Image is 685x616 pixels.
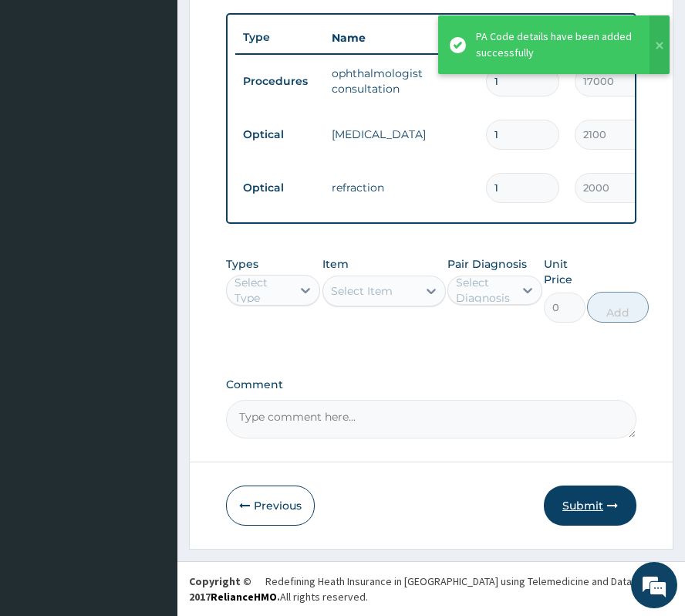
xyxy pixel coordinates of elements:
[456,275,511,306] div: Select Diagnosis
[235,67,324,96] td: Procedures
[8,421,294,476] textarea: Type your message and hit 'Enter'
[235,174,324,202] td: Optical
[235,120,324,149] td: Optical
[587,292,649,323] button: Add
[322,256,349,272] label: Item
[211,590,277,604] a: RelianceHMO
[226,378,636,391] label: Comment
[544,486,636,526] button: Submit
[265,574,673,589] div: Redefining Heath Insurance in [GEOGRAPHIC_DATA] using Telemedicine and Data Science!
[544,256,585,287] label: Unit Price
[29,77,62,116] img: d_794563401_company_1708531726252_794563401
[324,22,478,53] th: Name
[177,561,685,616] footer: All rights reserved.
[324,58,478,104] td: ophthalmologist consultation
[189,574,280,604] strong: Copyright © 2017 .
[324,119,478,150] td: [MEDICAL_DATA]
[235,275,290,306] div: Select Type
[226,486,315,526] button: Previous
[89,195,213,350] span: We're online!
[253,8,290,45] div: Minimize live chat window
[80,86,259,107] div: Chat with us now
[324,172,478,203] td: refraction
[476,29,635,61] div: PA Code details have been added successfully
[226,258,258,271] label: Types
[235,23,324,52] th: Type
[447,256,527,272] label: Pair Diagnosis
